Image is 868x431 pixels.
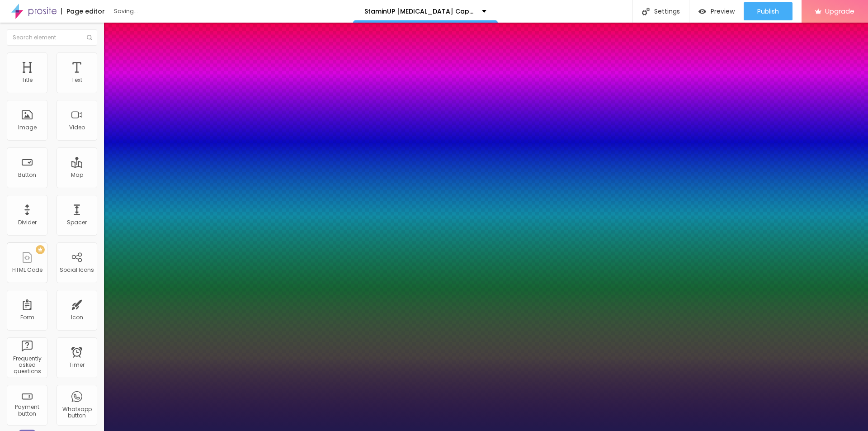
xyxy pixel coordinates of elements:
[698,8,706,15] img: view-1.svg
[744,2,793,20] button: Publish
[18,172,36,178] div: Button
[20,314,34,321] div: Form
[59,406,94,419] div: Whatsapp button
[757,8,779,15] span: Publish
[9,355,45,375] div: Frequently asked questions
[7,29,97,46] input: Search element
[60,267,94,273] div: Social Icons
[12,267,42,273] div: HTML Code
[87,35,92,40] img: Icone
[18,124,37,131] div: Image
[67,219,87,226] div: Spacer
[22,77,33,83] div: Title
[114,9,218,14] div: Saving...
[642,8,650,15] img: Icone
[689,2,744,20] button: Preview
[71,172,83,178] div: Map
[71,314,83,321] div: Icon
[364,8,475,14] p: StaminUP [MEDICAL_DATA] Capsules [GEOGRAPHIC_DATA] Where To Buy
[825,7,854,15] span: Upgrade
[69,124,85,131] div: Video
[61,8,105,14] div: Page editor
[71,77,82,83] div: Text
[18,219,37,226] div: Divider
[9,404,45,417] div: Payment button
[711,8,735,15] span: Preview
[69,362,85,368] div: Timer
